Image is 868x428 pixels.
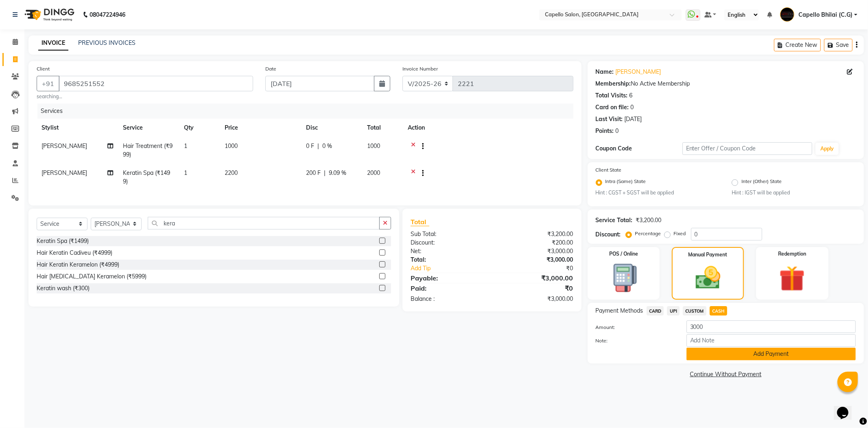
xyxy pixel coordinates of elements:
th: Disc [301,119,362,137]
span: [PERSON_NAME] [42,142,87,150]
a: PREVIOUS INVOICES [78,39,136,46]
div: 0 [616,127,619,135]
img: Capello Bhilai (C.G) [780,7,794,22]
input: Amount [687,320,856,333]
div: Sub Total: [404,230,492,238]
img: _gift.svg [771,263,813,295]
iframe: chat widget [834,395,860,420]
div: ₹3,000.00 [492,273,579,283]
small: searching... [37,93,253,100]
div: Card on file: [596,103,629,112]
div: ₹3,000.00 [492,256,579,264]
div: No Active Membership [596,79,856,88]
span: 1000 [367,142,380,150]
div: ₹0 [492,283,579,293]
img: _cash.svg [688,263,728,292]
label: Note: [590,337,680,344]
label: Client State [596,166,622,174]
div: Payable: [404,273,492,283]
th: Qty [179,119,220,137]
a: [PERSON_NAME] [616,68,661,76]
div: Net: [404,247,492,256]
th: Service [118,119,179,137]
label: Client [37,65,50,73]
input: Search by Name/Mobile/Email/Code [59,76,253,91]
label: Amount: [590,324,680,331]
label: Date [265,65,276,73]
button: Add Payment [687,348,856,360]
div: Balance : [404,295,492,303]
div: 6 [630,91,633,100]
th: Action [403,119,573,137]
div: Hair Keratin Cadiveu (₹4999) [37,249,112,257]
div: Services [37,104,579,119]
span: 1000 [225,142,238,150]
th: Stylist [37,119,118,137]
div: Keratin wash (₹300) [37,284,90,293]
div: ₹3,000.00 [492,295,579,303]
label: Redemption [778,250,806,258]
div: Coupon Code [596,144,682,153]
img: logo [21,3,77,26]
span: Keratin Spa (₹1499) [123,169,170,185]
label: POS / Online [609,250,638,258]
span: 200 F [306,169,321,177]
b: 08047224946 [90,3,125,26]
div: Points: [596,127,614,135]
div: Discount: [404,238,492,247]
input: Search or Scan [148,217,380,229]
span: 0 % [322,142,332,150]
label: Percentage [635,230,661,237]
a: Continue Without Payment [589,370,862,379]
span: CUSTOM [683,306,706,315]
span: CASH [710,306,727,315]
label: Invoice Number [402,65,438,73]
span: | [324,169,326,177]
input: Enter Offer / Coupon Code [682,142,813,155]
div: Service Total: [596,216,633,225]
div: 0 [631,103,634,112]
span: | [317,142,319,150]
div: Hair Keratin Keramelon (₹4999) [37,260,119,269]
button: Apply [816,143,839,155]
label: Intra (Same) State [606,178,646,188]
img: _pos-terminal.svg [603,263,645,293]
div: Discount: [596,230,621,239]
div: [DATE] [625,115,642,124]
th: Price [220,119,301,137]
div: ₹3,000.00 [492,247,579,256]
span: 9.09 % [329,169,346,177]
button: +91 [37,76,59,91]
div: ₹200.00 [492,238,579,247]
label: Manual Payment [689,251,728,258]
a: INVOICE [38,36,68,51]
span: 1 [184,142,187,150]
div: ₹3,200.00 [636,216,662,225]
small: Hint : IGST will be applied [732,189,856,196]
button: Save [824,39,853,51]
span: Total [411,218,429,226]
label: Fixed [674,230,686,237]
div: Keratin Spa (₹1499) [37,237,89,245]
label: Inter (Other) State [741,178,782,188]
div: Total Visits: [596,91,628,100]
div: Name: [596,68,614,76]
span: [PERSON_NAME] [42,169,87,176]
small: Hint : CGST + SGST will be applied [596,189,720,196]
div: Last Visit: [596,115,623,124]
div: Paid: [404,283,492,293]
input: Add Note [687,334,856,347]
button: Create New [774,39,821,51]
div: Membership: [596,79,631,88]
span: CARD [647,306,664,315]
th: Total [362,119,403,137]
span: 1 [184,169,187,176]
span: UPI [667,306,680,315]
span: 0 F [306,142,314,150]
span: 2200 [225,169,238,176]
div: Hair [MEDICAL_DATA] Keramelon (₹5999) [37,272,146,281]
div: ₹3,200.00 [492,230,579,238]
span: Payment Methods [596,307,643,315]
span: Capello Bhilai (C.G) [798,11,853,19]
span: Hair Treatment (₹999) [123,142,173,158]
